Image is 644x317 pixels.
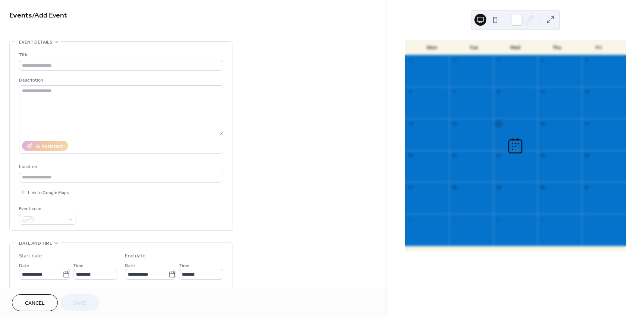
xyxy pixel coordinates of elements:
div: 6 [540,216,545,222]
span: Cancel [25,299,45,307]
div: 22 [496,153,501,158]
div: 3 [584,57,590,63]
div: 30 [540,184,545,190]
div: 3 [407,216,413,222]
div: 20 [407,153,413,158]
span: Event details [19,38,52,46]
div: Title [19,51,222,59]
div: 13 [407,121,413,126]
div: 24 [584,153,590,158]
div: Wed [495,40,536,55]
a: Events [9,8,32,23]
div: 1 [496,57,501,63]
div: 15 [496,121,501,126]
div: 9 [540,89,545,95]
span: Date [19,262,29,270]
div: 27 [407,184,413,190]
div: 17 [584,121,590,126]
div: 21 [451,153,457,158]
div: 14 [451,121,457,126]
div: 4 [451,216,457,222]
span: Link to Google Maps [28,189,69,197]
span: / Add Event [32,8,67,23]
div: 8 [496,89,501,95]
button: Cancel [12,294,58,311]
div: 6 [407,89,413,95]
div: 23 [540,153,545,158]
div: 29 [496,184,501,190]
span: Time [73,262,83,270]
span: Date [125,262,135,270]
div: 2 [540,57,545,63]
div: 28 [451,184,457,190]
div: Location [19,163,222,171]
div: Event color [19,205,75,213]
div: 7 [584,216,590,222]
div: 7 [451,89,457,95]
div: 5 [496,216,501,222]
div: End date [125,252,146,260]
div: 29 [407,57,413,63]
div: 10 [584,89,590,95]
div: 30 [451,57,457,63]
div: Description [19,76,222,84]
div: Thu [536,40,578,55]
div: 16 [540,121,545,126]
div: Mon [411,40,453,55]
span: Date and time [19,240,52,247]
div: Start date [19,252,42,260]
div: 31 [584,184,590,190]
div: Tue [453,40,495,55]
span: Time [179,262,189,270]
div: Fri [578,40,620,55]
